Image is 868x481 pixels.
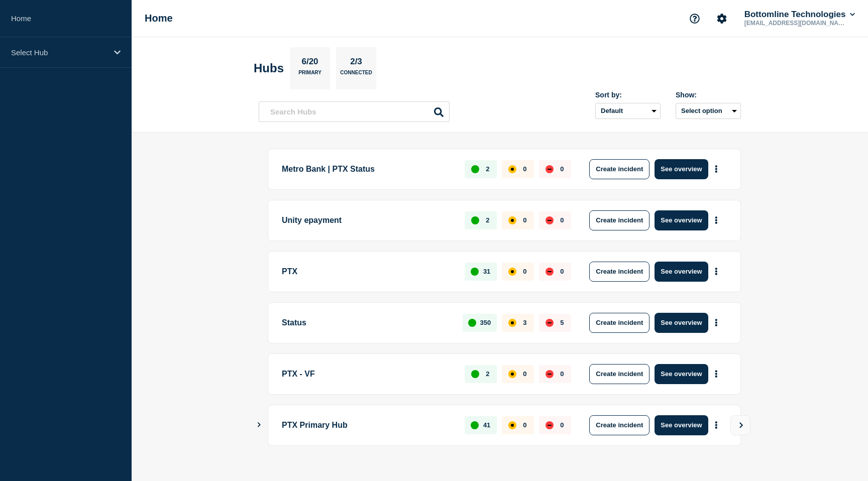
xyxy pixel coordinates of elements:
[523,319,526,326] p: 3
[710,262,723,281] button: More actions
[655,210,708,230] button: See overview
[508,165,516,173] div: affected
[483,268,490,275] p: 31
[589,159,649,179] button: Create incident
[508,216,516,224] div: affected
[589,415,649,435] button: Create incident
[145,13,173,24] h1: Home
[471,165,479,173] div: up
[589,262,649,282] button: Create incident
[523,268,526,275] p: 0
[560,370,564,378] p: 0
[468,319,476,327] div: up
[560,165,564,173] p: 0
[347,57,366,70] p: 2/3
[742,20,847,27] p: [EMAIL_ADDRESS][DOMAIN_NAME]
[259,101,450,122] input: Search Hubs
[589,210,649,230] button: Create incident
[711,8,732,29] button: Account settings
[589,364,649,384] button: Create incident
[589,313,649,333] button: Create incident
[523,216,526,224] p: 0
[486,216,489,224] p: 2
[282,364,453,384] p: PTX - VF
[676,103,741,119] button: Select option
[655,313,708,333] button: See overview
[710,365,723,383] button: More actions
[655,364,708,384] button: See overview
[471,216,479,224] div: up
[508,421,516,429] div: affected
[508,370,516,378] div: affected
[710,416,723,434] button: More actions
[595,103,661,119] select: Sort by
[282,313,451,333] p: Status
[523,370,526,378] p: 0
[523,165,526,173] p: 0
[676,91,741,99] div: Show:
[655,415,708,435] button: See overview
[710,211,723,229] button: More actions
[257,421,262,429] button: Show Connected Hubs
[523,421,526,429] p: 0
[282,415,453,435] p: PTX Primary Hub
[560,421,564,429] p: 0
[560,268,564,275] p: 0
[710,160,723,178] button: More actions
[471,268,479,276] div: up
[11,48,107,57] p: Select Hub
[742,10,857,20] button: Bottomline Technologies
[486,165,489,173] p: 2
[546,370,554,378] div: down
[340,70,372,80] p: Connected
[710,313,723,332] button: More actions
[546,216,554,224] div: down
[282,262,453,282] p: PTX
[471,370,479,378] div: up
[684,8,705,29] button: Support
[282,159,453,179] p: Metro Bank | PTX Status
[546,421,554,429] div: down
[655,262,708,282] button: See overview
[508,268,516,276] div: affected
[595,91,661,99] div: Sort by:
[298,70,321,80] p: Primary
[730,415,750,435] button: View
[486,370,489,378] p: 2
[546,268,554,276] div: down
[546,319,554,327] div: down
[254,61,284,75] h2: Hubs
[483,421,490,429] p: 41
[471,421,479,429] div: up
[560,319,564,326] p: 5
[655,159,708,179] button: See overview
[508,319,516,327] div: affected
[298,57,322,70] p: 6/20
[282,210,453,230] p: Unity epayment
[560,216,564,224] p: 0
[480,319,491,326] p: 350
[546,165,554,173] div: down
